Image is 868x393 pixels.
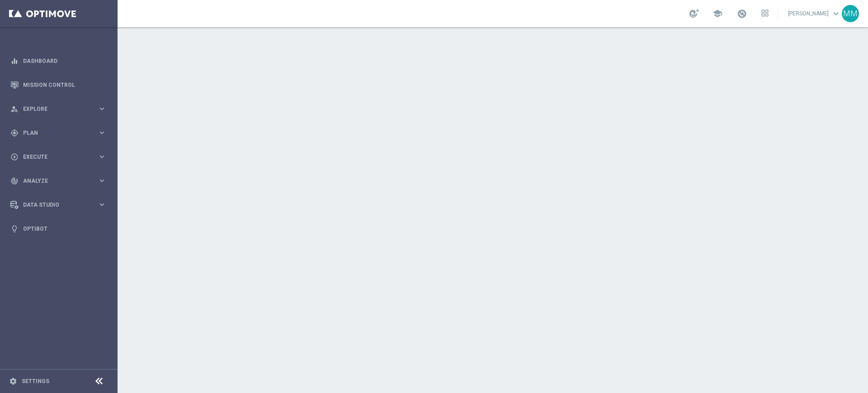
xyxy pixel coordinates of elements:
i: gps_fixed [10,129,19,137]
div: Explore [10,105,98,113]
button: Mission Control [10,81,107,89]
i: track_changes [10,177,19,185]
i: keyboard_arrow_right [98,104,106,113]
i: keyboard_arrow_right [98,176,106,185]
div: Mission Control [10,73,106,97]
div: Optibot [10,217,106,241]
a: [PERSON_NAME]keyboard_arrow_down [787,7,842,20]
button: track_changes Analyze keyboard_arrow_right [10,177,107,185]
div: Dashboard [10,49,106,73]
i: person_search [10,105,19,113]
button: person_search Explore keyboard_arrow_right [10,105,107,113]
a: Dashboard [23,49,106,73]
i: keyboard_arrow_right [98,200,106,209]
div: Plan [10,129,98,137]
i: equalizer [10,57,19,65]
div: Execute [10,153,98,161]
i: play_circle_outline [10,153,19,161]
i: keyboard_arrow_right [98,128,106,137]
button: equalizer Dashboard [10,57,107,65]
div: MM [842,5,859,22]
i: lightbulb [10,225,19,233]
span: school [712,9,722,19]
button: Data Studio keyboard_arrow_right [10,201,107,208]
span: Execute [23,154,98,160]
button: lightbulb Optibot [10,225,107,232]
span: Explore [23,106,98,112]
a: Optibot [23,217,106,241]
span: Analyze [23,178,98,184]
span: Plan [23,130,98,136]
span: keyboard_arrow_down [831,9,841,19]
a: Settings [22,379,49,384]
i: keyboard_arrow_right [98,152,106,161]
div: Analyze [10,177,98,185]
div: Data Studio [10,201,98,209]
i: settings [9,377,17,385]
button: gps_fixed Plan keyboard_arrow_right [10,129,107,137]
a: Mission Control [23,73,106,97]
button: play_circle_outline Execute keyboard_arrow_right [10,153,107,161]
span: Data Studio [23,202,98,208]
